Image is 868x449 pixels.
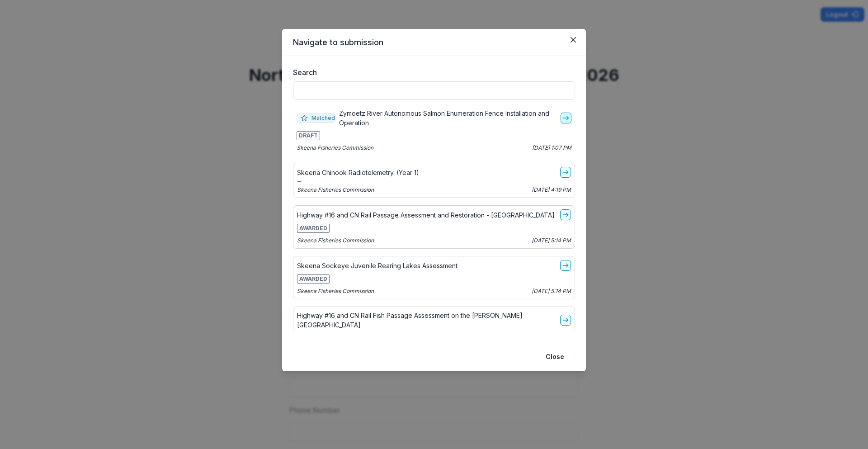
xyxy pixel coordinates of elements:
[282,29,586,56] header: Navigate to submission
[297,224,330,233] span: AWARDED
[560,209,571,220] a: go-to
[532,186,571,194] p: [DATE] 4:19 PM
[297,186,374,194] p: Skeena Fisheries Commission
[297,274,330,284] span: AWARDED
[297,113,335,123] span: Matched
[297,311,557,330] p: Highway #16 and CN Rail Fish Passage Assessment on the [PERSON_NAME][GEOGRAPHIC_DATA]
[540,350,570,364] button: Close
[293,67,570,78] label: Search
[339,109,557,128] p: Zymoetz River Autonomous Salmon Enumeration Fence Installation and Operation
[560,315,571,326] a: go-to
[561,113,571,123] a: go-to
[566,33,580,47] button: Close
[532,236,571,245] p: [DATE] 5:14 PM
[532,287,571,295] p: [DATE] 5:14 PM
[297,210,555,220] p: Highway #16 and CN Rail Passage Assessment and Restoration - [GEOGRAPHIC_DATA]
[297,168,419,177] p: Skeena Chinook Radiotelemetry. (Year 1)
[297,236,374,245] p: Skeena Fisheries Commission
[297,144,373,152] p: Skeena Fisheries Commission
[297,287,374,295] p: Skeena Fisheries Commission
[560,167,571,178] a: go-to
[532,144,571,152] p: [DATE] 1:07 PM
[297,261,458,270] p: Skeena Sockeye Juvenile Rearing Lakes Assessment
[560,260,571,271] a: go-to
[297,131,320,140] span: DRAFT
